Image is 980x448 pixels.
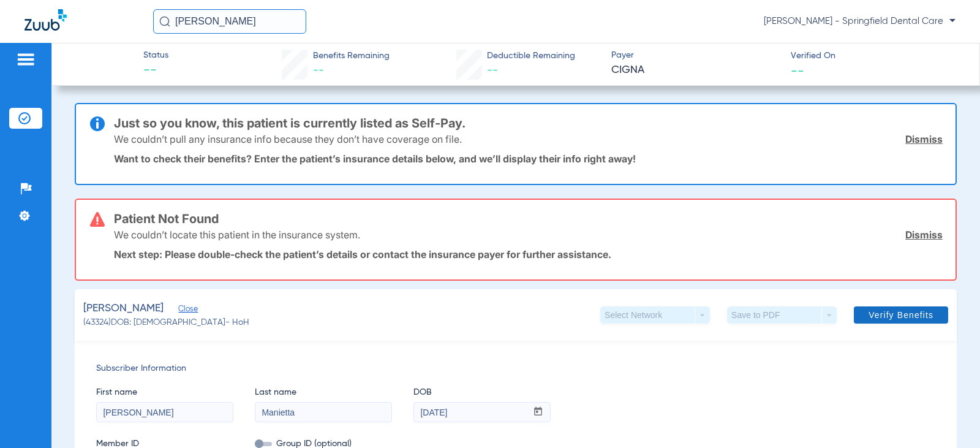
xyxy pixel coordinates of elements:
span: [PERSON_NAME] - Springfield Dental Care [764,15,956,28]
img: hamburger-icon [16,52,36,67]
input: Search for patients [153,9,306,34]
img: error-icon [90,212,105,227]
span: -- [487,65,498,76]
span: (43324) DOB: [DEMOGRAPHIC_DATA] - HoH [83,316,249,329]
button: Open calendar [526,403,550,422]
span: Verified On [791,50,960,63]
a: Dismiss [905,133,943,145]
span: Last name [255,386,392,399]
h3: Just so you know, this patient is currently listed as Self-Pay. [114,117,943,129]
span: Close [178,305,189,316]
span: -- [791,64,804,77]
a: Dismiss [905,229,943,241]
img: info-icon [90,116,105,131]
img: Zuub Logo [24,9,67,31]
p: We couldn’t pull any insurance info because they don’t have coverage on file. [114,133,462,145]
p: We couldn’t locate this patient in the insurance system. [114,229,360,241]
button: Verify Benefits [854,306,948,324]
h3: Patient Not Found [114,213,943,225]
span: Subscriber Information [96,362,935,375]
span: Status [143,49,168,62]
span: [PERSON_NAME] [83,301,164,316]
span: CIGNA [611,63,780,78]
span: DOB [413,386,551,399]
p: Next step: Please double-check the patient’s details or contact the insurance payer for further a... [114,248,943,260]
span: -- [313,65,324,76]
span: First name [96,386,233,399]
span: Benefits Remaining [313,50,390,63]
p: Want to check their benefits? Enter the patient’s insurance details below, and we’ll display thei... [114,153,943,165]
span: -- [143,63,168,80]
img: Search Icon [159,16,170,27]
span: Payer [611,49,780,62]
span: Deductible Remaining [487,50,575,63]
span: Verify Benefits [869,310,933,320]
